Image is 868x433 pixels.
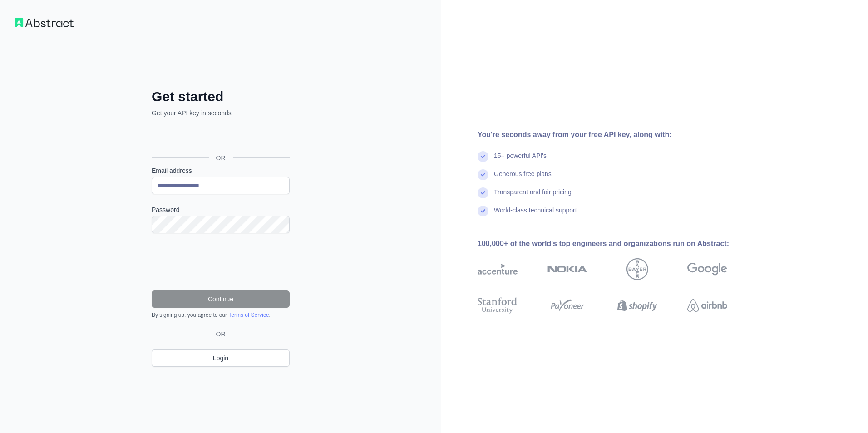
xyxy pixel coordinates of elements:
div: Generous free plans [494,169,552,187]
a: Terms of Service [228,312,269,318]
div: 100,000+ of the world's top engineers and organizations run on Abstract: [478,238,756,249]
img: bayer [626,258,648,280]
img: Workflow [15,18,74,27]
div: You're seconds away from your free API key, along with: [478,129,756,140]
div: Transparent and fair pricing [494,187,572,206]
img: check mark [478,187,488,198]
span: OR [212,330,229,339]
img: accenture [478,258,518,280]
p: Get your API key in seconds [152,108,290,118]
label: Email address [152,166,290,175]
label: Password [152,205,290,214]
a: Login [152,349,290,367]
img: check mark [478,151,488,162]
iframe: Tombol Login dengan Google [147,128,292,148]
img: google [687,258,727,280]
img: stanford university [478,295,518,315]
button: Continue [152,290,290,308]
div: World-class technical support [494,206,577,224]
img: check mark [478,169,488,180]
img: payoneer [547,295,587,315]
h2: Get started [152,89,290,105]
div: 15+ powerful API's [494,151,547,169]
img: nokia [547,258,587,280]
img: airbnb [687,295,727,315]
span: OR [209,153,233,162]
img: check mark [478,206,488,216]
iframe: reCAPTCHA [152,244,290,280]
div: By signing up, you agree to our . [152,311,290,319]
img: shopify [617,295,657,315]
